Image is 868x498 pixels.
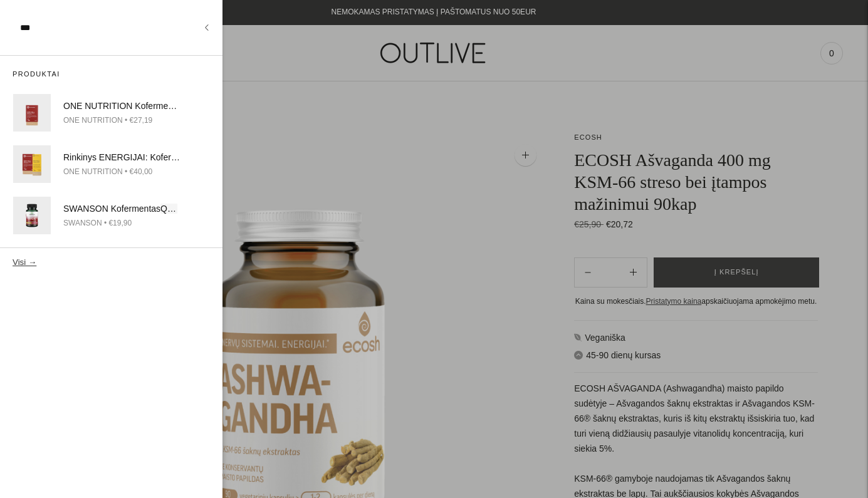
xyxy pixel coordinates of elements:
[63,165,180,179] div: ONE NUTRITION • €40,00
[160,204,177,214] span: Q10
[13,145,51,183] img: One_Nutrition-q10-b12-outlive_120x.png
[63,202,180,217] div: SWANSON Kofermentas 200mg ląstelių augimui ir palaikymui 30kap.
[63,99,180,114] div: ONE NUTRITION Kofermentas -Max (150mg) ląstelių augimui ir palaikymui 30kap.
[63,114,180,127] div: ONE NUTRITION • €27,19
[63,150,180,165] div: Rinkinys ENERGIJAI: Kofermentas + Vitaminas B12
[13,94,51,132] img: One_Nutrition_Q10-Max_outlive_120x.png
[63,217,180,230] div: SWANSON • €19,90
[13,257,36,267] button: Visi →
[13,197,51,234] img: Subject2_1_120x.png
